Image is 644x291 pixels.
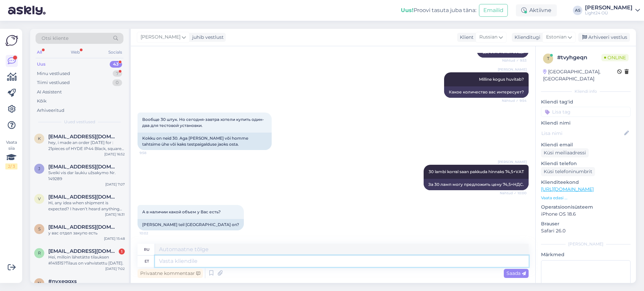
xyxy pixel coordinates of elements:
a: [URL][DOMAIN_NAME] [541,186,594,192]
span: Online [601,54,629,61]
span: А в наличии какой объем у Вас есть? [142,209,221,214]
span: [PERSON_NAME] [141,33,180,41]
div: Aktiivne [516,4,557,16]
span: j [38,166,40,171]
div: [DATE] 16:52 [104,152,125,157]
div: Sveiki vis dar laukiu užsakymo Nr. 149289 [48,170,125,182]
div: [PERSON_NAME] [541,241,631,247]
span: s [38,226,41,231]
div: Arhiveeritud [37,107,64,114]
p: Klienditeekond [541,179,631,186]
span: Nähtud ✓ 9:54 [501,98,527,103]
span: Uued vestlused [64,119,95,125]
div: [GEOGRAPHIC_DATA], [GEOGRAPHIC_DATA] [543,68,617,82]
div: All [36,48,43,57]
div: Arhiveeri vestlus [578,33,630,42]
span: k [38,136,41,141]
span: Milline kogus huvitab? [479,77,524,82]
div: у вас отдел закупо есть [48,230,125,236]
span: vanheiningenruud@gmail.com [48,194,118,200]
p: Operatsioonisüsteem [541,204,631,211]
span: [PERSON_NAME] [498,159,527,164]
div: Web [69,48,81,57]
p: Brauser [541,220,631,227]
p: Kliendi email [541,141,631,148]
span: t [547,56,549,61]
img: Askly Logo [5,34,18,47]
div: Kõik [37,98,47,104]
p: Märkmed [541,251,631,258]
div: Tiimi vestlused [37,79,70,86]
div: За 30 ламп могу предложить цену 74,5+НДС. [424,179,529,190]
span: [PERSON_NAME] [498,67,527,72]
div: Proovi tasuta juba täna: [401,6,476,14]
div: Какое количество вас интересует? [444,86,529,98]
div: [PERSON_NAME] [585,5,633,10]
div: Kokku on neid 30. Aga [PERSON_NAME] või homme tahtsime ühe või kaks testpaigalduse jaoks osta. [138,133,272,150]
div: 2 / 3 [5,163,17,169]
p: Safari 26.0 [541,227,631,234]
div: juhib vestlust [190,34,224,41]
div: Vaata siia [5,139,17,169]
p: Kliendi nimi [541,120,631,127]
div: Klienditugi [512,34,540,41]
div: [DATE] 7:07 [105,182,125,187]
span: 10:02 [140,231,165,236]
div: Hei, milloin lähetätte tilauksen #149315?Tilaus on vahvistettu [DATE]. [48,254,125,266]
div: Privaatne kommentaar [138,269,203,278]
span: Otsi kliente [42,35,68,42]
div: 1 [119,248,125,254]
div: Minu vestlused [37,70,70,77]
div: hey, i made an order [DATE] for : 21pieces of HYDE IP44 Black, square lamps We opened the package... [48,140,125,152]
span: Nähtud ✓ 9:53 [501,58,527,63]
span: n [38,281,41,286]
input: Lisa nimi [541,130,623,137]
div: Kliendi info [541,88,631,94]
div: Küsi meiliaadressi [541,148,589,157]
input: Lisa tag [541,107,631,117]
span: Nähtud ✓ 10:00 [500,191,527,196]
span: Estonian [546,33,567,41]
div: 43 [110,61,122,68]
div: Hi, any idea when shipment is expected? I haven’t heard anything yet. Commande n°149638] ([DATE])... [48,200,125,212]
p: Kliendi telefon [541,160,631,167]
button: Emailid [479,4,508,17]
span: v [38,196,41,201]
div: [PERSON_NAME] teil [GEOGRAPHIC_DATA] on? [138,219,244,230]
div: AI Assistent [37,89,62,95]
span: Saada [506,270,526,276]
div: Light24 OÜ [585,10,633,16]
span: justmisius@gmail.com [48,164,118,170]
p: iPhone OS 18.6 [541,211,631,218]
div: Uus [37,61,46,68]
b: Uus! [401,7,414,13]
span: 9:58 [140,150,165,155]
p: Vaata edasi ... [541,195,631,201]
div: 7 [113,70,122,77]
span: 30 lambi korral saan pakkuda hinnaks 74,5+VAT [429,169,524,174]
div: [DATE] 16:31 [105,212,125,217]
span: r [38,250,41,256]
div: Klient [457,34,474,41]
span: #nyxeggxs [48,278,77,284]
span: shahzoda@ovivoelektrik.com.tr [48,224,118,230]
a: [PERSON_NAME]Light24 OÜ [585,5,640,16]
div: [DATE] 7:02 [105,266,125,271]
span: kuninkaantie752@gmail.com [48,134,118,140]
div: et [145,256,149,267]
span: Russian [479,33,497,41]
span: ritvaleinonen@hotmail.com [48,248,118,254]
div: Küsi telefoninumbrit [541,167,595,176]
div: # tvyhgeqn [557,54,601,62]
div: ru [144,244,150,255]
div: Socials [107,48,123,57]
p: Kliendi tag'id [541,98,631,105]
div: AS [573,6,582,15]
span: Вообще 30 штук. Но сегодня-завтра хотели купить один-два для тестовой установки. [142,117,264,128]
div: 0 [112,79,122,86]
div: [DATE] 15:48 [104,236,125,241]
